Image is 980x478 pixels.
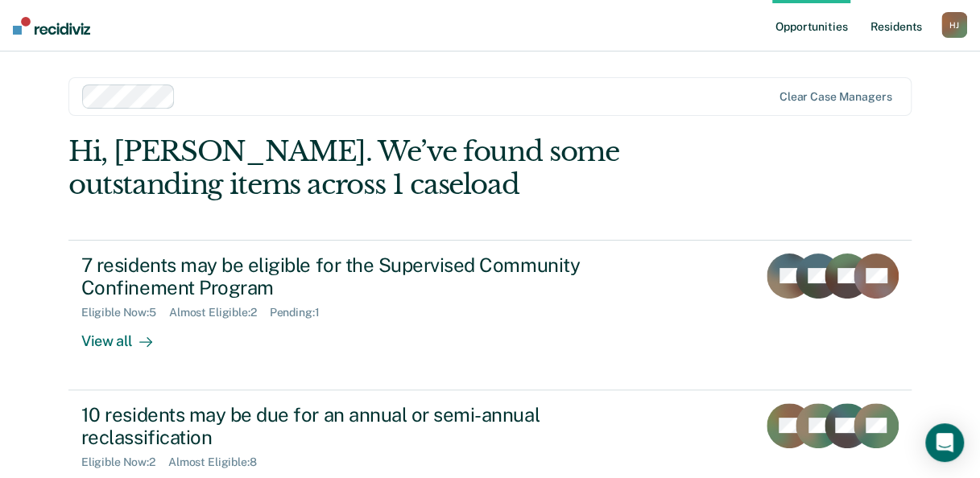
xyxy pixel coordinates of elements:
[13,17,90,35] img: Recidiviz
[68,135,743,201] div: Hi, [PERSON_NAME]. We’ve found some outstanding items across 1 caseload
[81,319,172,351] div: View all
[81,455,168,469] div: Eligible Now : 2
[81,403,647,450] div: 10 residents may be due for an annual or semi-annual reclassification
[941,12,967,38] button: HJ
[779,90,891,104] div: Clear case managers
[169,306,270,319] div: Almost Eligible : 2
[925,423,964,462] div: Open Intercom Messenger
[81,306,169,319] div: Eligible Now : 5
[81,253,647,300] div: 7 residents may be eligible for the Supervised Community Confinement Program
[941,12,967,38] div: H J
[270,306,333,319] div: Pending : 1
[168,455,270,469] div: Almost Eligible : 8
[68,240,912,390] a: 7 residents may be eligible for the Supervised Community Confinement ProgramEligible Now:5Almost ...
